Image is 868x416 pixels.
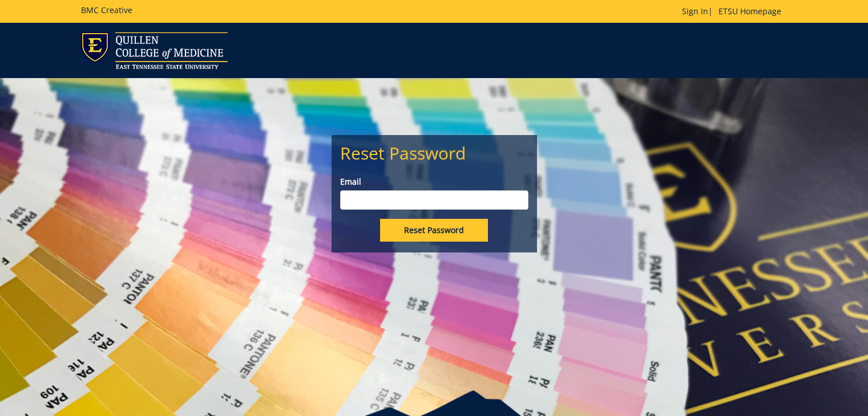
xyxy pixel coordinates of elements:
input: Reset Password [380,219,488,242]
p: | [682,6,787,17]
label: Email [340,176,528,187]
img: ETSU logo [81,32,228,69]
a: ETSU Homepage [713,6,787,17]
h5: BMC Creative [81,6,132,14]
a: Sign In [682,6,708,17]
h2: Reset Password [340,144,528,162]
